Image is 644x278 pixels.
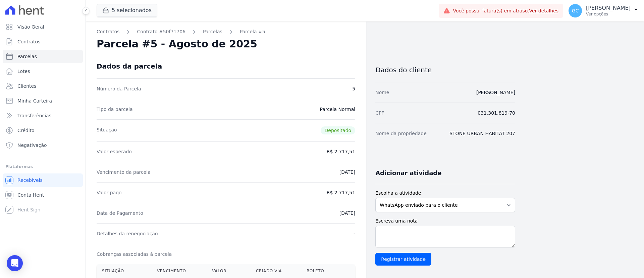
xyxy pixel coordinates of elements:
[17,192,44,198] span: Conta Hent
[137,28,185,35] a: Contrato #50f71706
[3,138,83,152] a: Negativação
[7,255,23,271] div: Open Intercom Messenger
[3,94,83,108] a: Minha Carteira
[97,126,117,134] dt: Situação
[529,8,559,13] a: Ver detalhes
[97,210,143,216] dt: Data de Pagamento
[375,217,515,225] label: Escreva uma nota
[327,148,355,155] dd: R$ 2.717,51
[375,253,431,266] input: Registrar atividade
[321,126,356,134] span: Depositado
[97,28,355,35] nav: Breadcrumb
[207,264,251,278] th: Valor
[375,89,389,96] dt: Nome
[97,85,141,92] dt: Número da Parcela
[17,127,35,134] span: Crédito
[97,106,133,113] dt: Tipo da parcela
[327,189,355,196] dd: R$ 2.717,51
[3,79,83,93] a: Clientes
[449,130,515,137] dd: STONE URBAN HABITAT 207
[301,264,340,278] th: Boleto
[375,130,427,137] dt: Nome da propriedade
[251,264,301,278] th: Criado via
[3,20,83,34] a: Visão Geral
[3,188,83,202] a: Conta Hent
[240,28,265,35] a: Parcela #5
[478,110,515,116] dd: 031.301.819-70
[572,8,579,13] span: GC
[152,264,207,278] th: Vencimento
[375,169,441,177] h3: Adicionar atividade
[375,190,515,197] label: Escolha a atividade
[97,230,158,237] dt: Detalhes da renegociação
[17,177,43,184] span: Recebíveis
[97,28,119,35] a: Contratos
[352,85,355,92] dd: 5
[97,251,172,257] dt: Cobranças associadas à parcela
[3,65,83,78] a: Lotes
[563,1,644,20] button: GC [PERSON_NAME] Ver opções
[339,210,355,216] dd: [DATE]
[3,35,83,48] a: Contratos
[5,163,80,171] div: Plataformas
[97,62,162,70] div: Dados da parcela
[97,264,152,278] th: Situação
[97,4,157,17] button: 5 selecionados
[586,11,631,17] p: Ver opções
[339,169,355,175] dd: [DATE]
[97,148,132,155] dt: Valor esperado
[375,110,384,116] dt: CPF
[17,83,36,89] span: Clientes
[97,189,122,196] dt: Valor pago
[17,53,37,60] span: Parcelas
[3,50,83,63] a: Parcelas
[586,5,631,11] p: [PERSON_NAME]
[320,106,355,113] dd: Parcela Normal
[476,90,515,95] a: [PERSON_NAME]
[375,66,515,74] h3: Dados do cliente
[17,112,51,119] span: Transferências
[97,38,257,50] h2: Parcela #5 - Agosto de 2025
[3,124,83,137] a: Crédito
[203,28,222,35] a: Parcelas
[17,38,40,45] span: Contratos
[17,142,47,149] span: Negativação
[17,68,30,75] span: Lotes
[17,24,44,30] span: Visão Geral
[3,173,83,187] a: Recebíveis
[3,109,83,122] a: Transferências
[354,230,355,237] dd: -
[453,7,558,14] span: Você possui fatura(s) em atraso.
[17,97,52,104] span: Minha Carteira
[97,169,151,175] dt: Vencimento da parcela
